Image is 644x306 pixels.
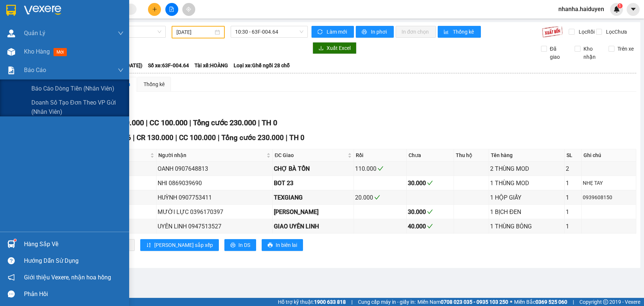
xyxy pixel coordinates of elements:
span: caret-down [630,6,637,13]
span: | [218,133,220,142]
span: Kho hàng [24,48,50,55]
span: file-add [169,7,174,12]
div: UYÊN LINH 0947513527 [158,222,271,231]
strong: 0708 023 035 - 0935 103 250 [441,299,508,305]
span: CC 100.000 [149,118,187,127]
span: Thống kê [453,28,475,36]
div: 1 BỊCH ĐEN [490,207,563,217]
span: | [573,298,574,306]
button: In đơn chọn [396,26,436,38]
div: NHI 0869039690 [158,178,271,188]
sup: 1 [617,3,623,8]
span: notification [8,274,15,281]
span: bar-chart [444,29,450,35]
span: Miền Bắc [514,298,567,306]
span: In DS [238,241,250,249]
span: TH 0 [289,133,304,142]
div: 2 [566,164,580,173]
div: OANH 0907648813 [158,164,271,173]
span: printer [362,29,368,35]
span: check [427,223,433,229]
div: BOT 23 [274,178,352,188]
span: In biên lai [276,241,297,249]
th: Tên hàng [489,149,564,161]
th: Ghi chú [582,149,636,161]
button: syncLàm mới [311,26,354,38]
button: downloadXuất Excel [313,42,357,54]
span: | [258,118,260,127]
span: Báo cáo [24,65,46,75]
div: HUỲNH 0907753411 [158,193,271,202]
div: CHỢ BÀ TỒN [274,164,352,173]
span: Xuất Excel [327,44,351,52]
div: 110.000 [355,164,405,173]
div: 30.000 [408,207,452,217]
span: Làm mới [327,28,348,36]
span: nhanha.haiduyen [552,4,610,14]
input: 16/09/2023 [176,28,213,36]
div: 1 [566,178,580,188]
button: printerIn phơi [356,26,394,38]
span: Lọc Chưa [603,28,628,36]
span: | [146,118,148,127]
div: 20.000 [355,193,405,202]
span: | [189,118,191,127]
div: 1 [566,207,580,217]
span: down [118,67,124,73]
span: Tổng cước 230.000 [221,133,284,142]
img: warehouse-icon [7,48,15,56]
div: 1 THÙNG BÔNG [490,222,563,231]
div: [PERSON_NAME] [274,207,352,217]
strong: 1900 633 818 [314,299,346,305]
div: 1 HỘP GIẤY [490,193,563,202]
div: 2 THÙNG MOD [490,164,563,173]
span: mới [54,48,67,56]
span: | [133,133,135,142]
th: Chưa [407,149,454,161]
span: check [378,166,383,171]
div: 0939608150 [583,193,635,201]
span: Doanh số tạo đơn theo VP gửi (nhân viên) [31,98,124,116]
span: check [427,180,433,186]
span: [PERSON_NAME] sắp xếp [154,241,213,249]
img: solution-icon [7,67,15,74]
span: ⚪️ [510,300,512,303]
img: warehouse-icon [7,30,15,37]
span: sync [317,29,324,35]
span: Kho nhận [581,45,603,61]
th: SL [565,149,582,161]
th: Rồi [354,149,407,161]
div: Hàng sắp về [24,239,124,250]
div: NHẸ TAY [583,179,635,187]
button: printerIn DS [224,239,256,251]
span: 10:30 - 63F-004.64 [235,26,303,37]
span: | [286,133,287,142]
span: Tổng cước 230.000 [193,118,256,127]
div: 30.000 [408,178,452,188]
button: aim [182,3,195,16]
span: aim [186,7,191,12]
div: Phản hồi [24,289,124,300]
span: Báo cáo dòng tiền (nhân viên) [31,84,114,93]
span: question-circle [8,257,15,264]
span: message [8,290,15,297]
span: Lọc Rồi [576,28,596,36]
button: sort-ascending[PERSON_NAME] sắp xếp [140,239,219,251]
button: file-add [165,3,178,16]
button: caret-down [627,3,640,16]
div: 1 THÙNG MOD [490,178,563,188]
img: icon-new-feature [613,6,620,13]
button: bar-chartThống kê [438,26,481,38]
span: sort-ascending [146,242,151,248]
span: 1 [619,3,621,8]
div: 40.000 [408,222,452,231]
span: Giới thiệu Vexere, nhận hoa hồng [24,273,111,282]
span: CC 100.000 [179,133,216,142]
span: printer [268,242,273,248]
span: Trên xe [614,45,637,53]
div: TEXGIANG [274,193,352,202]
div: Hướng dẫn sử dụng [24,255,124,266]
th: Thu hộ [454,149,489,161]
span: TH 0 [262,118,277,127]
span: download [318,45,324,51]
